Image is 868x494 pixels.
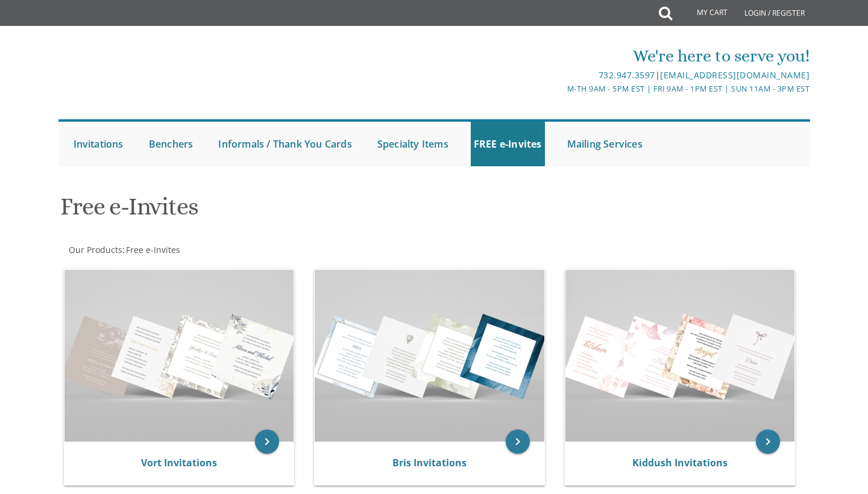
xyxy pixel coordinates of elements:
[58,244,435,256] div: :
[506,430,530,454] a: keyboard_arrow_right
[125,244,180,255] a: Free e-Invites
[68,244,122,255] a: Our Products
[564,122,646,166] a: Mailing Services
[565,270,795,442] img: Kiddush Invitations
[756,430,780,454] a: keyboard_arrow_right
[309,68,810,83] div: |
[459,166,568,202] a: Vort Invitations
[632,456,728,469] a: Kiddush Invitations
[64,270,294,442] img: Vort Invitations
[671,1,736,25] a: My Cart
[215,122,354,166] a: Informals / Thank You Cards
[660,69,810,81] a: [EMAIL_ADDRESS][DOMAIN_NAME]
[459,239,568,275] a: Kiddush Invitations
[459,275,568,311] a: Upsherin Invitations
[309,83,810,95] div: M-Th 9am - 5pm EST | Fri 9am - 1pm EST | Sun 11am - 3pm EST
[315,270,544,442] img: Bris Invitations
[309,44,810,68] div: We're here to serve you!
[60,193,552,229] h1: Free e-Invites
[71,122,127,166] a: Invitations
[141,456,217,469] a: Vort Invitations
[392,456,467,469] a: Bris Invitations
[471,122,545,166] a: FREE e-Invites
[459,202,568,239] a: Bris Invitations
[599,69,655,81] a: 732.947.3597
[126,244,180,255] span: Free e-Invites
[146,122,197,166] a: Benchers
[374,122,451,166] a: Specialty Items
[255,430,279,454] a: keyboard_arrow_right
